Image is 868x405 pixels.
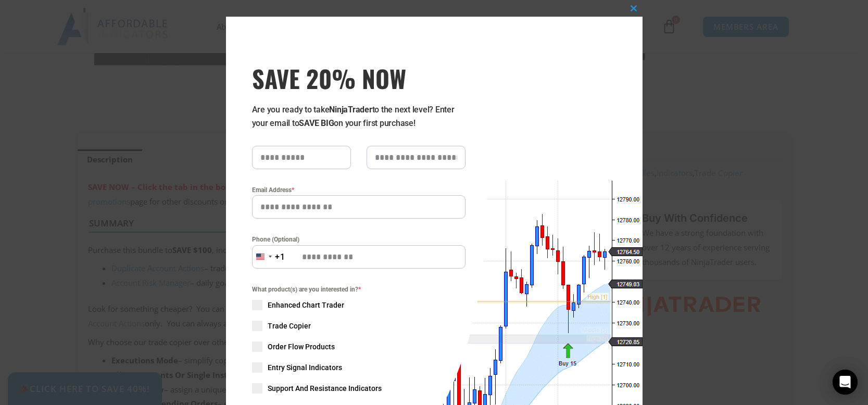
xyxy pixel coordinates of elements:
[275,250,285,264] div: +1
[252,245,285,269] button: Selected country
[252,321,466,331] label: Trade Copier
[252,383,466,394] label: Support And Resistance Indicators
[252,185,466,195] label: Email Address
[268,362,342,373] span: Entry Signal Indicators
[252,234,466,245] label: Phone (Optional)
[252,103,466,130] p: Are you ready to take to the next level? Enter your email to on your first purchase!
[268,300,344,310] span: Enhanced Chart Trader
[252,341,466,352] label: Order Flow Products
[252,362,466,373] label: Entry Signal Indicators
[252,64,466,93] span: SAVE 20% NOW
[833,370,858,395] div: Open Intercom Messenger
[268,341,335,352] span: Order Flow Products
[268,321,311,331] span: Trade Copier
[329,105,372,115] strong: NinjaTrader
[252,284,466,295] span: What product(s) are you interested in?
[252,300,466,310] label: Enhanced Chart Trader
[299,118,334,128] strong: SAVE BIG
[268,383,382,394] span: Support And Resistance Indicators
